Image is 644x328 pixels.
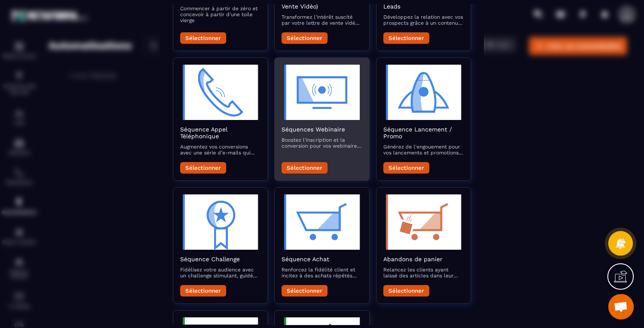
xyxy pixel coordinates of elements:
[282,162,328,174] button: Sélectionner
[282,32,328,44] button: Sélectionner
[383,256,464,262] h2: Abandons de panier
[282,256,362,262] h2: Séquence Achat
[282,194,362,250] img: automation-objective-icon
[383,194,464,250] img: automation-objective-icon
[383,14,464,26] p: Développez la relation avec vos prospects grâce à un contenu attractif qui les accompagne vers la...
[180,285,226,297] button: Sélectionner
[608,294,634,319] div: Ouvrir le chat
[383,285,429,297] button: Sélectionner
[282,267,362,279] p: Renforcez la fidélité client et incitez à des achats répétés avec des e-mails post-achat qui valo...
[180,126,261,140] h2: Séquence Appel Téléphonique
[383,267,464,279] p: Relancez les clients ayant laissé des articles dans leur panier avec une séquence d'emails rappel...
[180,194,261,250] img: automation-objective-icon
[383,65,464,120] img: automation-objective-icon
[282,285,328,297] button: Sélectionner
[180,6,261,23] p: Commencer à partir de zéro et concevoir à partir d'une toile vierge
[383,32,429,44] button: Sélectionner
[180,267,261,279] p: Fidélisez votre audience avec un challenge stimulant, guidé par des e-mails encourageants et éduc...
[282,126,362,133] h2: Séquences Webinaire
[383,126,464,140] h2: Séquence Lancement / Promo
[383,144,464,156] p: Générez de l'engouement pour vos lancements et promotions avec une séquence d’e-mails captivante ...
[180,65,261,120] img: automation-objective-icon
[180,32,226,44] button: Sélectionner
[180,144,261,156] p: Augmentez vos conversions avec une série d’e-mails qui préparent et suivent vos appels commerciaux
[282,65,362,120] img: automation-objective-icon
[282,137,362,149] p: Boostez l'inscription et la conversion pour vos webinaires avec des e-mails qui informent, rappel...
[180,256,261,262] h2: Séquence Challenge
[282,14,362,26] p: Transformez l'intérêt suscité par votre lettre de vente vidéo en actions concrètes avec des e-mai...
[180,162,226,174] button: Sélectionner
[383,162,429,174] button: Sélectionner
